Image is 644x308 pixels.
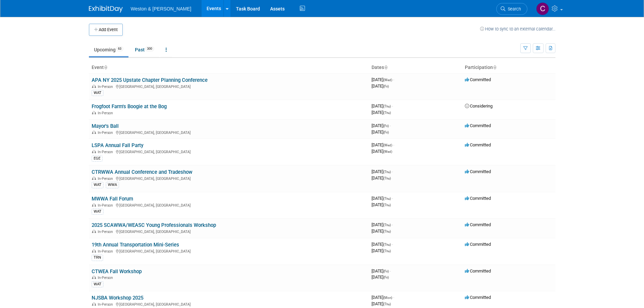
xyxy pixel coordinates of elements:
span: Committed [465,196,491,201]
div: WAT [92,90,103,96]
span: In-Person [98,85,115,89]
img: In-Person Event [92,111,96,114]
img: Chuck Raymond [536,2,549,15]
span: (Wed) [383,143,392,147]
div: WAT [92,281,103,287]
span: - [393,142,394,147]
span: In-Person [98,302,115,307]
span: [DATE] [372,196,393,201]
span: Search [505,6,521,11]
span: (Thu) [383,170,391,174]
a: Sort by Start Date [384,65,387,70]
img: In-Person Event [92,131,96,134]
span: (Thu) [383,104,391,108]
span: In-Person [98,249,115,254]
span: [DATE] [372,110,391,115]
img: In-Person Event [92,176,96,180]
a: CTRWWA Annual Conference and Tradeshow [92,169,192,175]
div: EGE [92,156,102,162]
img: ExhibitDay [89,6,123,13]
span: Weston & [PERSON_NAME] [131,6,191,11]
span: [DATE] [372,268,391,274]
a: Frogfoot Farm's Boogie at the Bog [92,103,167,110]
th: Dates [369,62,462,73]
span: Committed [465,295,491,300]
span: Committed [465,142,491,147]
span: [DATE] [372,169,393,174]
span: [DATE] [372,175,391,181]
span: (Thu) [383,230,391,233]
span: Committed [465,123,491,128]
span: (Thu) [383,249,391,253]
span: (Thu) [383,111,391,115]
span: 63 [116,46,123,51]
span: - [393,77,394,82]
div: [GEOGRAPHIC_DATA], [GEOGRAPHIC_DATA] [92,301,366,307]
div: [GEOGRAPHIC_DATA], [GEOGRAPHIC_DATA] [92,202,366,208]
div: TRN [92,255,103,261]
span: - [392,169,393,174]
span: - [392,103,393,109]
span: - [392,196,393,201]
a: NJSBA Workshop 2025 [92,295,143,301]
span: [DATE] [372,242,393,247]
a: MWWA Fall Forum [92,196,133,202]
a: 2025 SCAWWA/WEASC Young Professionals Workshop [92,222,216,228]
span: (Fri) [383,124,389,128]
a: LSPA Annual Fall Party [92,142,143,148]
span: (Thu) [383,176,391,180]
span: (Thu) [383,197,391,200]
span: In-Person [98,176,115,181]
button: Add Event [89,24,123,36]
span: [DATE] [372,295,394,300]
div: [GEOGRAPHIC_DATA], [GEOGRAPHIC_DATA] [92,129,366,135]
span: In-Person [98,276,115,280]
span: 300 [145,46,154,51]
span: Committed [465,242,491,247]
a: Past300 [130,43,159,56]
a: Sort by Participation Type [493,65,496,70]
span: [DATE] [372,222,393,227]
img: In-Person Event [92,85,96,88]
span: Committed [465,77,491,82]
a: Search [496,3,527,15]
span: (Thu) [383,223,391,227]
img: In-Person Event [92,249,96,253]
div: WAT [92,182,103,188]
a: CTWEA Fall Workshop [92,268,142,275]
div: [GEOGRAPHIC_DATA], [GEOGRAPHIC_DATA] [92,149,366,154]
img: In-Person Event [92,150,96,153]
a: How to sync to an external calendar... [480,26,555,31]
span: In-Person [98,203,115,208]
div: [GEOGRAPHIC_DATA], [GEOGRAPHIC_DATA] [92,229,366,234]
div: [GEOGRAPHIC_DATA], [GEOGRAPHIC_DATA] [92,175,366,181]
span: - [393,295,394,300]
a: 19th Annual Transportation Mini-Series [92,242,179,248]
span: [DATE] [372,149,392,154]
img: In-Person Event [92,230,96,233]
span: [DATE] [372,229,391,234]
span: Considering [465,103,493,109]
span: (Thu) [383,302,391,306]
span: [DATE] [372,301,391,306]
span: In-Person [98,131,115,135]
span: [DATE] [372,275,389,280]
span: In-Person [98,150,115,154]
a: Sort by Event Name [104,65,107,70]
div: WAT [92,209,103,215]
div: WWA [106,182,119,188]
span: [DATE] [372,123,391,128]
span: [DATE] [372,248,391,253]
span: [DATE] [372,84,389,89]
span: (Wed) [383,150,392,153]
span: (Fri) [383,269,389,273]
div: [GEOGRAPHIC_DATA], [GEOGRAPHIC_DATA] [92,248,366,254]
span: - [392,242,393,247]
span: In-Person [98,111,115,115]
img: In-Person Event [92,302,96,306]
th: Participation [462,62,555,73]
span: (Fri) [383,85,389,88]
span: (Mon) [383,296,392,300]
span: (Thu) [383,243,391,246]
span: - [390,123,391,128]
